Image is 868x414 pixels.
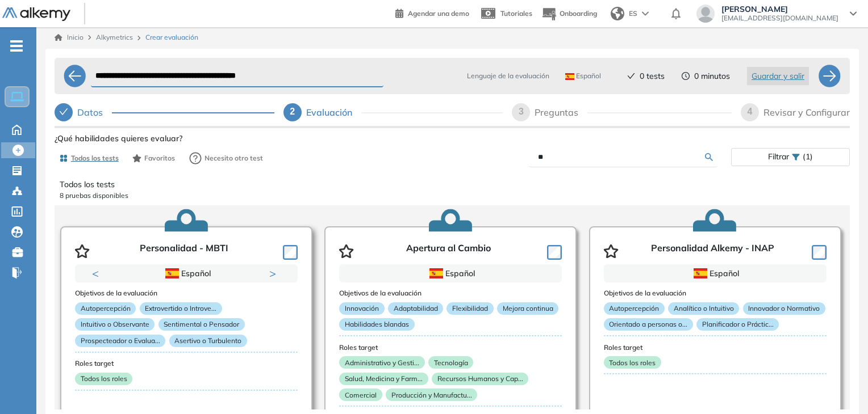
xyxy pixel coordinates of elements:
[128,149,180,168] button: Favoritos
[747,67,809,85] button: Guardar y salir
[158,318,245,331] p: Sentimental o Pensador
[165,268,179,278] img: ESP
[115,267,258,280] div: Español
[497,302,558,315] p: Mejora continua
[429,268,443,278] img: ESP
[500,9,532,18] span: Tutoriales
[611,7,624,20] img: world
[565,73,574,80] img: ESP
[743,302,825,315] p: Innovador o Normativo
[10,45,23,47] i: -
[75,335,165,347] p: Prospecteador o Evalua...
[169,335,247,347] p: Asertivo o Turbulento
[140,243,228,260] p: Personalidad - MBTI
[2,7,70,22] img: Logo
[77,103,112,121] div: Datos
[173,282,186,284] button: 1
[55,32,84,43] a: Inicio
[541,2,597,26] button: Onboarding
[644,267,787,280] div: Español
[467,71,549,81] span: Lenguaje de la evaluación
[668,302,739,315] p: Analítico o Intuitivo
[386,388,477,401] p: Producción y Manufactu...
[408,9,469,18] span: Agendar una demo
[60,191,845,201] p: 8 pruebas disponibles
[59,107,68,116] span: check
[60,179,845,191] p: Todos los tests
[694,70,730,82] span: 0 minutos
[339,318,414,331] p: Habilidades blandas
[763,103,850,121] div: Revisar y Configurar
[604,356,661,369] p: Todos los roles
[290,107,295,116] span: 2
[721,14,838,23] span: [EMAIL_ADDRESS][DOMAIN_NAME]
[406,243,491,260] p: Apertura al Cambio
[640,70,665,82] span: 0 tests
[92,268,103,279] button: Previous
[339,344,562,352] h3: Roles target
[184,147,268,170] button: Necesito otro test
[512,103,732,121] div: 3Preguntas
[604,344,827,352] h3: Roles target
[535,103,587,121] div: Preguntas
[55,149,123,168] button: Todos los tests
[388,302,443,315] p: Adaptabilidad
[629,9,637,19] span: ES
[339,388,382,401] p: Comercial
[803,149,813,165] span: (1)
[75,373,132,385] p: Todos los roles
[339,302,384,315] p: Innovación
[604,302,665,315] p: Autopercepción
[191,282,200,284] button: 2
[75,289,298,297] h3: Objetivos de la evaluación
[432,373,528,385] p: Recursos Humanos y Cap...
[145,32,198,43] span: Crear evaluación
[283,103,503,121] div: 2Evaluación
[75,318,155,331] p: Intuitivo o Observante
[604,318,693,331] p: Orientado a personas o...
[565,71,601,81] span: Español
[768,149,789,165] span: Filtrar
[144,153,175,163] span: Favoritos
[269,268,281,279] button: Next
[75,360,298,367] h3: Roles target
[339,373,428,385] p: Salud, Medicina y Farm...
[741,103,850,121] div: 4Revisar y Configurar
[696,318,779,331] p: Planificador o Práctic...
[379,267,522,280] div: Español
[395,6,469,19] a: Agendar una demo
[682,72,690,80] span: clock-circle
[306,103,361,121] div: Evaluación
[642,11,649,16] img: arrow
[75,302,136,315] p: Autopercepción
[339,289,562,297] h3: Objetivos de la evaluación
[604,289,827,297] h3: Objetivos de la evaluación
[721,5,838,14] span: [PERSON_NAME]
[96,33,133,41] span: Alkymetrics
[428,356,473,369] p: Tecnología
[560,9,597,18] span: Onboarding
[55,103,274,121] div: Datos
[519,107,524,116] span: 3
[446,302,493,315] p: Flexibilidad
[55,133,182,145] span: ¿Qué habilidades quieres evaluar?
[140,302,222,315] p: Extrovertido o Introve...
[694,268,707,278] img: ESP
[205,153,263,163] span: Necesito otro test
[651,243,774,260] p: Personalidad Alkemy - INAP
[752,70,804,82] span: Guardar y salir
[748,107,753,116] span: 4
[627,72,635,80] span: check
[71,153,119,163] span: Todos los tests
[339,356,424,369] p: Administrativo y Gesti...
